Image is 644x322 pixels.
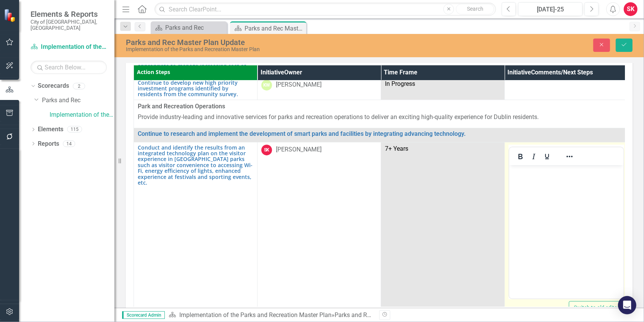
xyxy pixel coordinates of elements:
[138,145,253,186] a: Conduct and identify the results from an integrated technology plan on the visitor experience in ...
[541,151,554,162] button: Underline
[138,102,624,111] span: Park and Recreation Operations
[261,80,272,90] div: KW
[126,38,408,47] div: Parks and Rec Master Plan Update
[245,24,304,33] div: Parks and Rec Master Plan Update
[165,23,225,32] div: Parks and Rec
[335,311,428,319] div: Parks and Rec Master Plan Update
[31,43,107,52] a: Implementation of the Parks and Recreation Master Plan
[31,19,107,31] small: City of [GEOGRAPHIC_DATA], [GEOGRAPHIC_DATA]
[38,140,59,148] a: Reports
[385,145,408,152] span: 7+ Years
[618,296,636,314] div: Open Intercom Messenger
[138,80,253,97] a: Continue to develop new high priority investment programs identified by residents from the commun...
[385,80,415,87] span: In Progress
[63,140,75,147] div: 14
[38,82,69,90] a: Scorecards
[521,5,580,14] div: [DATE]-25
[509,165,623,298] iframe: Rich Text Area
[169,311,374,320] div: »
[563,151,576,162] button: Reveal or hide additional toolbar items
[569,301,624,314] button: Switch to old editor
[31,61,107,74] input: Search Below...
[456,4,494,14] button: Search
[138,113,624,122] p: Provide industry-leading and innovative services for parks and recreation operations to deliver a...
[514,151,527,162] button: Bold
[527,151,540,162] button: Italic
[179,311,332,319] a: Implementation of the Parks and Recreation Master Plan
[276,80,322,89] div: [PERSON_NAME]
[276,145,322,154] div: [PERSON_NAME]
[122,311,165,319] span: Scorecard Admin
[155,3,496,16] input: Search ClearPoint...
[42,96,114,105] a: Parks and Rec
[50,111,114,119] a: Implementation of the Parks and Recreation Master Plan
[261,145,272,155] div: SK
[4,9,17,22] img: ClearPoint Strategy
[624,2,638,16] button: SK
[31,10,107,19] span: Elements & Reports
[67,126,82,133] div: 115
[138,130,624,137] a: Continue to research and implement the development of smart parks and facilities by integrating a...
[153,23,225,32] a: Parks and Rec
[73,83,85,89] div: 2
[126,47,408,52] div: Implementation of the Parks and Recreation Master Plan
[467,6,483,12] span: Search
[518,2,583,16] button: [DATE]-25
[38,125,63,134] a: Elements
